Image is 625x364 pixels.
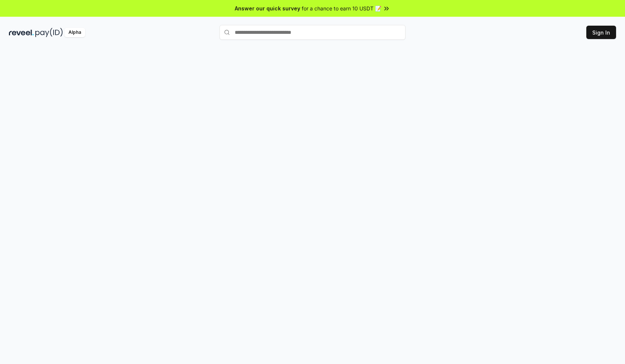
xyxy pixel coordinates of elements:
[35,28,63,37] img: pay_id
[586,26,616,39] button: Sign In
[302,4,381,12] span: for a chance to earn 10 USDT 📝
[235,4,300,12] span: Answer our quick survey
[64,28,85,37] div: Alpha
[9,28,34,37] img: reveel_dark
